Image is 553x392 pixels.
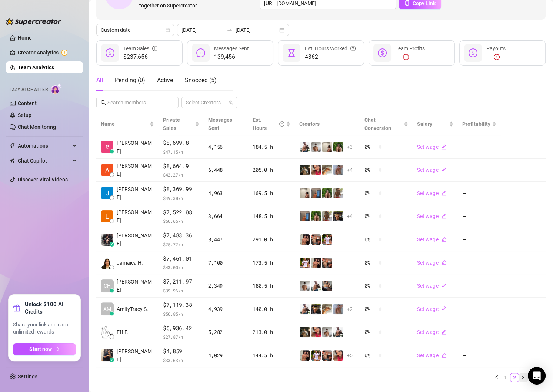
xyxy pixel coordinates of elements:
[486,53,506,61] div: —
[458,344,501,367] td: —
[458,274,501,298] td: —
[101,349,113,361] img: Sean Carino
[117,231,154,248] span: [PERSON_NAME]
[152,44,157,53] span: info-circle
[364,305,376,313] span: 0 %
[208,328,244,336] div: 5,282
[417,306,446,312] a: Set wageedit
[163,254,199,263] span: $7,461.01
[441,144,446,150] span: edit
[101,164,113,176] img: Adrian Custodio
[441,214,446,219] span: edit
[300,258,310,268] img: Hector
[333,327,343,337] img: JUSTIN
[18,100,37,106] a: Content
[441,306,446,311] span: edit
[196,48,205,57] span: message
[101,234,113,246] img: Arianna Aguilar
[333,165,343,175] img: Joey
[229,100,233,105] span: team
[458,205,501,228] td: —
[18,124,56,130] a: Chat Monitoring
[364,143,376,151] span: 0 %
[18,35,32,41] a: Home
[117,278,154,294] span: [PERSON_NAME]
[417,213,446,219] a: Set wageedit
[311,281,321,291] img: JUSTIN
[18,373,37,379] a: Settings
[110,242,114,247] div: z
[6,18,61,25] img: logo-BBDzfeDw.svg
[300,350,310,361] img: Zach
[117,185,154,201] span: [PERSON_NAME]
[458,228,501,251] td: —
[501,373,510,382] li: 1
[253,166,290,174] div: 205.0 h
[300,234,310,245] img: Zach
[300,327,310,337] img: Tony
[163,287,199,294] span: $ 39.96 /h
[163,324,199,333] span: $5,936.42
[494,375,499,379] span: left
[208,235,244,244] div: 8,447
[350,44,356,53] span: question-circle
[163,356,199,364] span: $ 33.63 /h
[417,283,446,289] a: Set wageedit
[157,77,173,84] span: Active
[462,121,490,127] span: Profitability
[208,189,244,197] div: 4,963
[214,53,249,61] span: 139,456
[458,251,501,275] td: —
[18,177,68,182] a: Discover Viral Videos
[117,162,154,178] span: [PERSON_NAME]
[18,47,77,58] a: Creator Analytics exclamation-circle
[163,148,199,155] span: $ 47.15 /h
[163,171,199,178] span: $ 42.27 /h
[333,211,343,221] img: Nathan
[311,211,321,221] img: Nathaniel
[208,351,244,359] div: 4,029
[322,211,332,221] img: Nathaniel
[417,329,446,335] a: Set wageedit
[441,260,446,265] span: edit
[458,159,501,182] td: —
[364,235,376,244] span: 0 %
[10,158,14,163] img: Chat Copilot
[486,46,506,51] span: Payouts
[441,353,446,358] span: edit
[364,117,391,131] span: Chat Conversion
[117,208,154,224] span: [PERSON_NAME]
[253,143,290,151] div: 184.5 h
[322,234,332,245] img: Hector
[322,188,332,198] img: Nathaniel
[10,143,16,149] span: thunderbolt
[107,98,168,107] input: Search members
[163,162,199,171] span: $8,664.9
[101,257,113,269] img: Jamaica Hurtado
[181,26,224,34] input: Start date
[300,142,310,152] img: JUSTIN
[305,44,356,53] div: Est. Hours Worked
[163,194,199,202] span: $ 49.38 /h
[208,282,244,290] div: 2,349
[333,142,343,152] img: Nathaniel
[227,27,233,33] span: swap-right
[163,347,199,356] span: $4,859
[413,0,436,6] span: Copy Link
[101,120,148,128] span: Name
[110,358,114,362] div: z
[417,352,446,358] a: Set wageedit
[441,191,446,196] span: edit
[322,258,332,268] img: Osvaldo
[417,237,446,242] a: Set wageedit
[404,0,410,6] span: copy
[29,346,52,352] span: Start now
[441,329,446,335] span: edit
[417,144,446,150] a: Set wageedit
[347,351,353,359] span: + 5
[55,346,60,352] span: arrow-right
[396,53,425,61] div: —
[208,212,244,220] div: 3,664
[115,76,145,85] div: Pending ( 0 )
[396,46,425,51] span: Team Profits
